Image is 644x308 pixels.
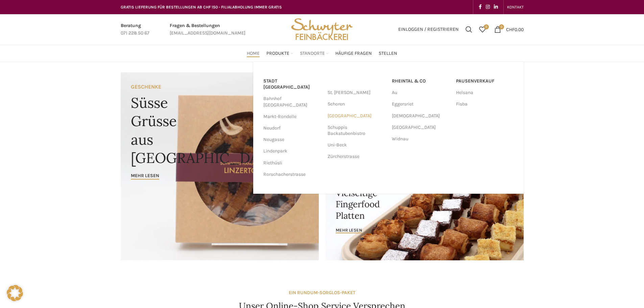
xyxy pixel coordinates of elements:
a: St. [PERSON_NAME] [328,87,385,98]
span: Produkte [266,50,289,57]
a: Markt-Rondelle [263,111,321,122]
span: 0 [484,24,489,29]
a: Au [392,87,449,98]
a: Fisba [456,98,514,110]
a: Linkedin social link [492,2,500,12]
a: Bahnhof [GEOGRAPHIC_DATA] [263,93,321,111]
a: 0 CHF0.00 [491,23,527,36]
a: Instagram social link [484,2,492,12]
a: Produkte [266,47,293,60]
a: [GEOGRAPHIC_DATA] [392,122,449,133]
a: Schuppis Backstubenbistro [328,122,385,139]
a: Widnau [392,133,449,145]
span: Standorte [300,50,325,57]
span: 0 [499,24,504,29]
a: Site logo [289,26,355,32]
a: Stadt [GEOGRAPHIC_DATA] [263,75,321,93]
a: Stellen [379,47,397,60]
a: Schoren [328,98,385,110]
a: Einloggen / Registrieren [395,23,462,36]
a: Helsana [456,87,514,98]
a: Home [247,47,260,60]
a: Infobox link [170,22,245,37]
div: Main navigation [117,47,527,60]
span: CHF [506,26,515,32]
bdi: 0.00 [506,26,524,32]
span: Einloggen / Registrieren [398,27,459,32]
a: [GEOGRAPHIC_DATA] [328,110,385,122]
a: 0 [476,23,489,36]
div: Secondary navigation [504,0,527,14]
a: Häufige Fragen [335,47,372,60]
strong: EIN RUNDUM-SORGLOS-PAKET [289,290,355,295]
a: Pausenverkauf [456,75,514,87]
a: Neugasse [263,134,321,145]
div: Meine Wunschliste [476,23,489,36]
a: Facebook social link [477,2,484,12]
a: Standorte [300,47,329,60]
a: Banner link [326,166,524,260]
span: Häufige Fragen [335,50,372,57]
a: Rorschacherstrasse [263,169,321,180]
a: KONTAKT [507,0,524,14]
a: Infobox link [121,22,149,37]
a: RHEINTAL & CO [392,75,449,87]
a: Banner link [121,72,319,260]
span: Home [247,50,260,57]
img: Bäckerei Schwyter [289,14,355,45]
a: Riethüsli [263,157,321,169]
a: Zürcherstrasse [328,151,385,162]
a: [DEMOGRAPHIC_DATA] [392,110,449,122]
a: Neudorf [263,122,321,134]
a: Suchen [462,23,476,36]
span: GRATIS LIEFERUNG FÜR BESTELLUNGEN AB CHF 150 - FILIALABHOLUNG IMMER GRATIS [121,5,282,9]
span: KONTAKT [507,5,524,9]
span: Stellen [379,50,397,57]
a: Lindenpark [263,145,321,157]
a: Uni-Beck [328,139,385,151]
a: Eggersriet [392,98,449,110]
